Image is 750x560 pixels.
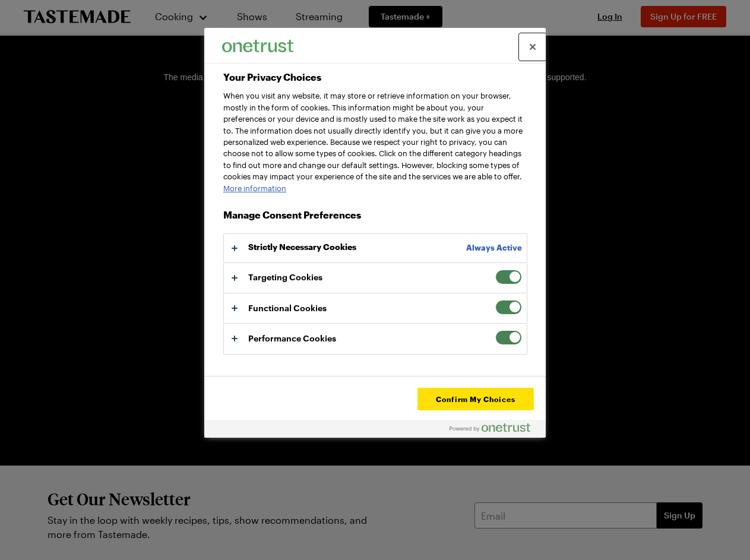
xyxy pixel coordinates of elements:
[222,40,293,52] img: Company Logo
[520,34,546,60] button: Close
[223,209,527,227] h3: Manage Consent Preferences
[417,388,534,410] button: Confirm My Choices
[223,183,286,193] a: More information about your privacy, opens in a new tab
[204,28,546,438] div: Preference center
[222,34,293,58] div: Company Logo
[450,423,540,438] a: Powered by OneTrust Opens in a new Tab
[450,423,530,432] img: Powered by OneTrust Opens in a new Tab
[204,28,546,438] div: Your Privacy Choices
[223,90,527,194] div: When you visit any website, it may store or retrieve information on your browser, mostly in the f...
[223,70,527,84] h2: Your Privacy Choices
